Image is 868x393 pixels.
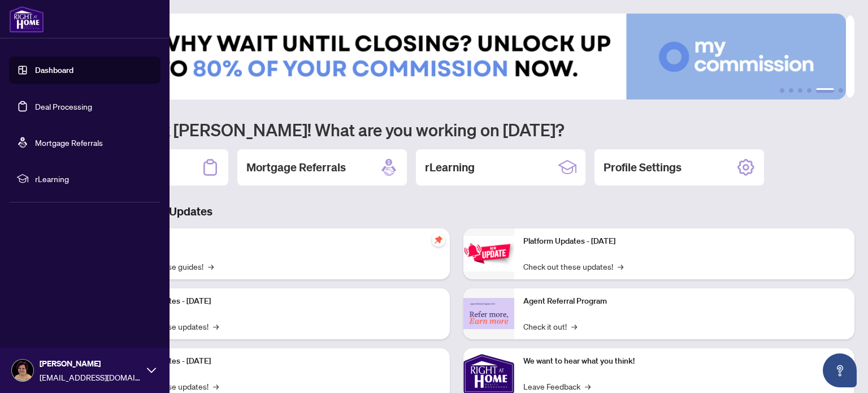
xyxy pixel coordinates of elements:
[35,101,92,111] a: Deal Processing
[213,380,219,392] span: →
[119,355,441,368] p: Platform Updates - [DATE]
[59,14,846,100] img: Slide 4
[571,320,577,332] span: →
[789,88,793,93] button: 2
[119,235,441,248] p: Self-Help
[40,357,141,370] span: [PERSON_NAME]
[35,65,73,75] a: Dashboard
[823,353,857,387] button: Open asap
[523,260,623,273] a: Check out these updates!→
[798,88,802,93] button: 3
[12,360,33,381] img: Profile Icon
[839,88,843,93] button: 6
[523,320,577,332] a: Check it out!→
[59,204,854,219] h3: Brokerage & Industry Updates
[432,233,445,247] span: pushpin
[780,88,784,93] button: 1
[119,295,441,308] p: Platform Updates - [DATE]
[807,88,811,93] button: 4
[463,298,514,329] img: Agent Referral Program
[816,88,834,93] button: 5
[213,320,219,332] span: →
[9,6,44,33] img: logo
[523,380,591,392] a: Leave Feedback→
[35,137,103,148] a: Mortgage Referrals
[425,159,475,175] h2: rLearning
[35,172,153,185] span: rLearning
[618,260,623,273] span: →
[208,260,214,273] span: →
[59,119,854,140] h1: Welcome back [PERSON_NAME]! What are you working on [DATE]?
[246,159,346,175] h2: Mortgage Referrals
[523,355,845,368] p: We want to hear what you think!
[585,380,591,392] span: →
[523,295,845,308] p: Agent Referral Program
[463,236,514,271] img: Platform Updates - June 23, 2025
[604,159,682,175] h2: Profile Settings
[40,371,141,383] span: [EMAIL_ADDRESS][DOMAIN_NAME]
[523,235,845,248] p: Platform Updates - [DATE]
